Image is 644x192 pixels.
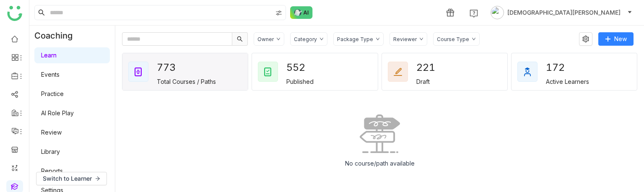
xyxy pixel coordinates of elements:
[41,71,60,78] a: Events
[157,78,216,85] div: Total Courses / Paths
[41,52,57,59] a: Learn
[41,109,74,117] a: AI Role Play
[614,34,627,44] span: New
[507,8,621,17] span: [DEMOGRAPHIC_DATA][PERSON_NAME]
[294,36,317,42] div: Category
[393,36,417,42] div: Reviewer
[41,90,64,97] a: Practice
[416,59,447,76] div: 221
[29,26,85,46] div: Coaching
[338,153,421,174] div: No course/path available
[546,78,589,85] div: Active Learners
[43,174,92,183] span: Switch to Learner
[36,172,107,185] button: Switch to Learner
[437,36,469,42] div: Course Type
[489,6,634,19] button: [DEMOGRAPHIC_DATA][PERSON_NAME]
[470,9,478,18] img: help.svg
[157,59,187,76] div: 773
[337,36,373,42] div: Package Type
[290,6,313,19] img: ask-buddy-normal.svg
[393,67,403,77] img: draft_courses.svg
[275,10,282,16] img: search-type.svg
[41,167,63,174] a: Reports
[546,59,576,76] div: 172
[133,67,143,77] img: total_courses.svg
[7,6,22,21] img: logo
[360,114,400,153] img: No data
[41,129,62,136] a: Review
[257,36,274,42] div: Owner
[263,67,273,77] img: published_courses.svg
[598,32,634,46] button: New
[416,78,430,85] div: Draft
[491,6,504,19] img: avatar
[286,59,317,76] div: 552
[522,67,532,77] img: active_learners.svg
[41,148,60,155] a: Library
[286,78,314,85] div: Published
